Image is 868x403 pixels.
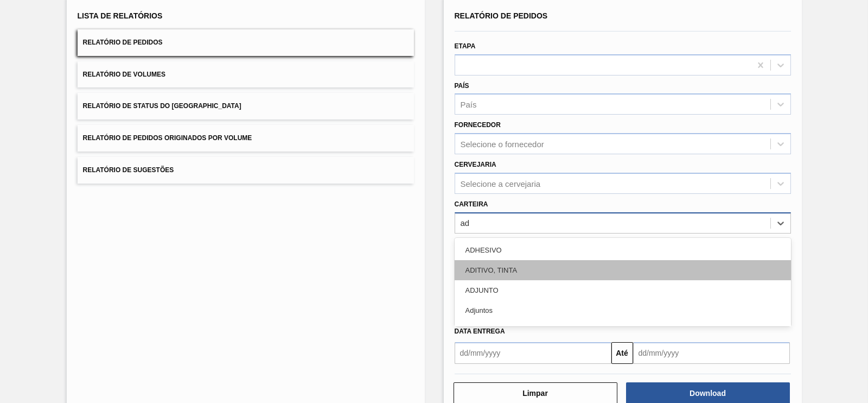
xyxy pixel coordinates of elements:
span: Relatório de Pedidos Originados por Volume [83,134,252,142]
input: dd/mm/yyyy [633,342,790,364]
div: ADJUNTO [455,280,791,300]
div: Bananada [455,320,791,341]
span: Data entrega [455,328,505,335]
div: ADHESIVO [455,240,791,260]
span: Relatório de Sugestões [83,166,174,174]
label: Cervejaria [455,161,496,168]
button: Relatório de Pedidos Originados por Volume [78,125,414,152]
div: País [461,100,477,109]
label: Etapa [455,42,476,50]
button: Até [611,342,633,364]
span: Relatório de Volumes [83,71,165,78]
button: Relatório de Status do [GEOGRAPHIC_DATA] [78,93,414,119]
span: Relatório de Pedidos [455,11,548,20]
span: Lista de Relatórios [78,11,163,20]
button: Relatório de Pedidos [78,29,414,56]
div: Adjuntos [455,300,791,320]
span: Relatório de Status do [GEOGRAPHIC_DATA] [83,102,241,110]
div: ADITIVO, TINTA [455,260,791,280]
div: Selecione a cervejaria [461,179,541,188]
button: Relatório de Volumes [78,61,414,88]
button: Relatório de Sugestões [78,157,414,184]
span: Relatório de Pedidos [83,39,163,46]
label: Carteira [455,200,488,208]
label: Fornecedor [455,121,501,129]
div: Selecione o fornecedor [461,140,544,149]
input: dd/mm/yyyy [455,342,611,364]
label: País [455,82,469,90]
